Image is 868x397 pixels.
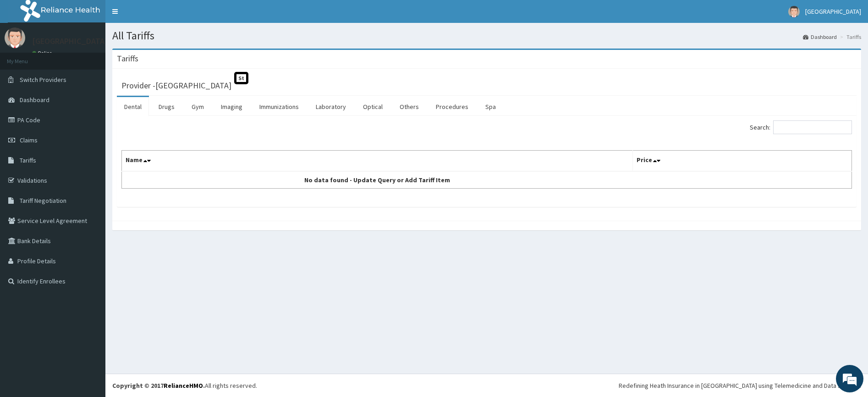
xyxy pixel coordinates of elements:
[392,97,426,116] a: Others
[773,120,852,134] input: Search:
[20,136,38,144] span: Claims
[803,33,837,41] a: Dashboard
[20,76,66,84] span: Switch Providers
[122,151,633,172] th: Name
[478,97,503,116] a: Spa
[633,151,852,172] th: Price
[214,97,250,116] a: Imaging
[234,72,248,84] span: St
[184,97,211,116] a: Gym
[20,196,66,205] span: Tariff Negotiation
[32,37,108,45] p: [GEOGRAPHIC_DATA]
[105,374,868,397] footer: All rights reserved.
[5,27,25,48] img: User Image
[750,120,852,134] label: Search:
[838,33,861,41] li: Tariffs
[32,50,54,56] a: Online
[429,97,476,116] a: Procedures
[619,381,861,390] div: Redefining Heath Insurance in [GEOGRAPHIC_DATA] using Telemedicine and Data Science!
[805,7,861,16] span: [GEOGRAPHIC_DATA]
[112,381,205,390] strong: Copyright © 2017 .
[788,6,800,17] img: User Image
[356,97,390,116] a: Optical
[308,97,353,116] a: Laboratory
[122,171,633,189] td: No data found - Update Query or Add Tariff Item
[164,381,203,390] a: RelianceHMO
[117,54,138,63] h3: Tariffs
[20,156,36,164] span: Tariffs
[151,97,182,116] a: Drugs
[252,97,306,116] a: Immunizations
[20,96,49,104] span: Dashboard
[121,82,231,90] h3: Provider - [GEOGRAPHIC_DATA]
[117,97,149,116] a: Dental
[112,30,861,42] h1: All Tariffs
